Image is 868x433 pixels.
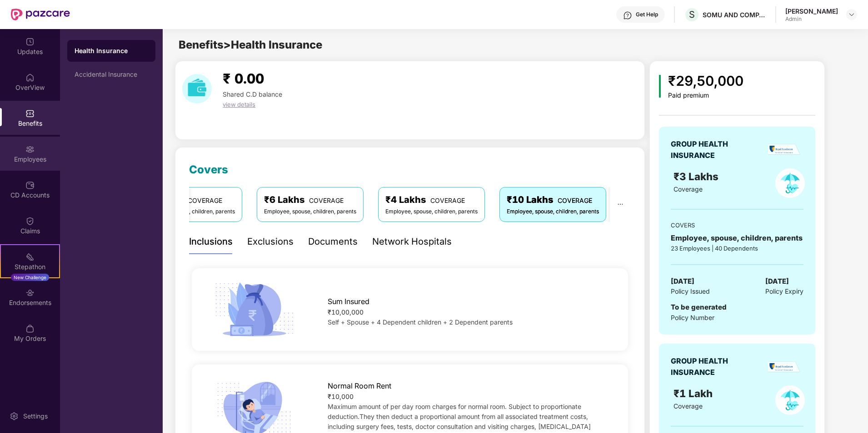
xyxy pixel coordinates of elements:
span: Benefits > Health Insurance [179,38,322,51]
span: [DATE] [765,276,789,287]
span: S [689,9,695,20]
span: ellipsis [617,201,624,207]
div: Stepathon [1,262,59,271]
img: svg+xml;base64,PHN2ZyBpZD0iSGVscC0zMngzMiIgeG1sbnM9Imh0dHA6Ly93d3cudzMub3JnLzIwMDAvc3ZnIiB3aWR0aD... [623,11,632,20]
span: Policy Issued [671,286,710,296]
div: ₹29,50,000 [668,70,743,92]
span: ₹3 Lakhs [673,170,721,182]
img: New Pazcare Logo [11,9,70,20]
div: Accidental Insurance [75,71,148,78]
span: Policy Expiry [765,286,803,296]
div: COVERS [671,221,803,230]
div: Get Help [636,11,658,18]
div: Employee, spouse, children, parents [143,207,235,216]
div: Network Hospitals [372,235,452,249]
span: COVERAGE [430,197,465,204]
span: ₹1 Lakh [673,387,715,399]
img: svg+xml;base64,PHN2ZyBpZD0iQ2xhaW0iIHhtbG5zPSJodHRwOi8vd3d3LnczLm9yZy8yMDAwL3N2ZyIgd2lkdGg9IjIwIi... [25,216,35,226]
span: view details [223,101,255,108]
span: Normal Room Rent [328,380,391,392]
img: svg+xml;base64,PHN2ZyBpZD0iRHJvcGRvd24tMzJ4MzIiIHhtbG5zPSJodHRwOi8vd3d3LnczLm9yZy8yMDAwL3N2ZyIgd2... [848,11,855,18]
img: svg+xml;base64,PHN2ZyBpZD0iRW5kb3JzZW1lbnRzIiB4bWxucz0iaHR0cDovL3d3dy53My5vcmcvMjAwMC9zdmciIHdpZH... [25,288,35,297]
span: Sum Insured [328,296,369,307]
div: Paid premium [668,92,743,99]
div: [PERSON_NAME] [785,7,838,15]
span: Covers [189,163,228,176]
img: svg+xml;base64,PHN2ZyB4bWxucz0iaHR0cDovL3d3dy53My5vcmcvMjAwMC9zdmciIHdpZHRoPSIyMSIgaGVpZ2h0PSIyMC... [25,252,35,261]
span: Shared C.D balance [223,90,282,98]
div: ₹10,000 [328,392,609,402]
img: svg+xml;base64,PHN2ZyBpZD0iVXBkYXRlZCIgeG1sbnM9Imh0dHA6Ly93d3cudzMub3JnLzIwMDAvc3ZnIiB3aWR0aD0iMj... [25,37,35,46]
div: Documents [308,235,358,249]
div: ₹10,00,000 [328,307,609,317]
img: insurerLogo [768,144,800,155]
img: svg+xml;base64,PHN2ZyBpZD0iRW1wbG95ZWVzIiB4bWxucz0iaHR0cDovL3d3dy53My5vcmcvMjAwMC9zdmciIHdpZHRoPS... [25,145,35,154]
img: svg+xml;base64,PHN2ZyBpZD0iTXlfT3JkZXJzIiBkYXRhLW5hbWU9Ik15IE9yZGVycyIgeG1sbnM9Imh0dHA6Ly93d3cudz... [25,324,35,333]
img: icon [211,280,297,340]
div: Inclusions [189,235,233,249]
div: Employee, spouse, children, parents [264,207,356,216]
img: svg+xml;base64,PHN2ZyBpZD0iQmVuZWZpdHMiIHhtbG5zPSJodHRwOi8vd3d3LnczLm9yZy8yMDAwL3N2ZyIgd2lkdGg9Ij... [25,109,35,118]
span: Policy Number [671,314,714,321]
div: New Challenge [11,274,49,281]
div: ₹2 Lakhs [143,193,235,207]
img: svg+xml;base64,PHN2ZyBpZD0iQ0RfQWNjb3VudHMiIGRhdGEtbmFtZT0iQ0QgQWNjb3VudHMiIHhtbG5zPSJodHRwOi8vd3... [25,181,35,190]
img: svg+xml;base64,PHN2ZyBpZD0iU2V0dGluZy0yMHgyMCIgeG1sbnM9Imh0dHA6Ly93d3cudzMub3JnLzIwMDAvc3ZnIiB3aW... [10,412,19,421]
span: [DATE] [671,276,694,287]
img: policyIcon [775,168,805,198]
span: COVERAGE [188,197,222,204]
span: ₹ 0.00 [223,70,264,87]
div: GROUP HEALTH INSURANCE [671,355,750,378]
div: 23 Employees | 40 Dependents [671,244,803,253]
img: insurerLogo [768,361,800,373]
span: To be generated [671,303,727,311]
div: Health Insurance [75,46,148,55]
div: ₹4 Lakhs [385,193,478,207]
img: policyIcon [775,385,805,415]
img: svg+xml;base64,PHN2ZyBpZD0iSG9tZSIgeG1sbnM9Imh0dHA6Ly93d3cudzMub3JnLzIwMDAvc3ZnIiB3aWR0aD0iMjAiIG... [25,73,35,82]
span: COVERAGE [558,197,592,204]
div: Employee, spouse, children, parents [671,232,803,244]
div: Employee, spouse, children, parents [385,207,478,216]
img: icon [659,75,661,98]
div: Employee, spouse, children, parents [507,207,599,216]
div: SOMU AND COMPANY [703,10,766,19]
span: COVERAGE [309,197,344,204]
span: Coverage [673,402,703,410]
div: GROUP HEALTH INSURANCE [671,138,750,161]
div: ₹6 Lakhs [264,193,356,207]
div: Exclusions [247,235,294,249]
span: Self + Spouse + 4 Dependent children + 2 Dependent parents [328,318,513,326]
img: download [182,74,212,103]
div: Settings [20,412,50,421]
div: Admin [785,15,838,23]
div: ₹10 Lakhs [507,193,599,207]
span: Coverage [673,185,703,193]
button: ellipsis [610,187,631,221]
